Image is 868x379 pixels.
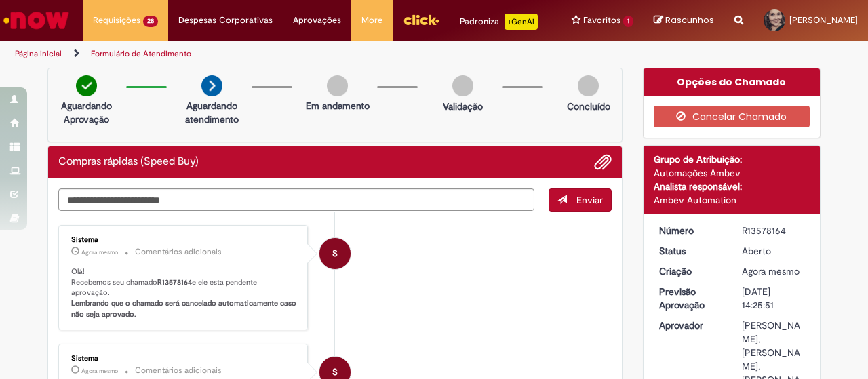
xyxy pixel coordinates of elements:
span: [PERSON_NAME] [789,14,858,26]
b: Lembrando que o chamado será cancelado automaticamente caso não seja aprovado. [71,298,298,319]
img: img-circle-grey.png [452,75,473,96]
span: 28 [143,16,158,27]
div: System [319,238,351,269]
div: Aberto [742,244,805,258]
textarea: Digite sua mensagem aqui... [58,188,534,211]
div: [DATE] 14:25:51 [742,285,805,312]
div: Sistema [71,236,297,244]
p: Concluído [567,100,610,113]
a: Rascunhos [654,14,714,27]
img: ServiceNow [1,7,71,34]
ul: Trilhas de página [10,41,568,66]
time: 29/09/2025 16:25:59 [81,367,118,375]
span: Agora mesmo [81,367,118,375]
button: Adicionar anexos [594,153,612,171]
div: Automações Ambev [654,166,810,180]
p: +GenAi [505,14,538,30]
p: Em andamento [306,99,370,113]
img: img-circle-grey.png [578,75,599,96]
dt: Status [649,244,732,258]
span: S [332,237,338,270]
div: Padroniza [460,14,538,30]
button: Enviar [549,188,612,212]
span: Enviar [576,194,603,206]
a: Formulário de Atendimento [91,48,191,59]
img: check-circle-green.png [76,75,97,96]
button: Cancelar Chamado [654,106,810,127]
span: Agora mesmo [742,265,800,277]
dt: Criação [649,264,732,278]
span: Rascunhos [665,14,714,26]
span: Agora mesmo [81,248,118,256]
dt: Previsão Aprovação [649,285,732,312]
div: Analista responsável: [654,180,810,193]
p: Aguardando Aprovação [54,99,119,126]
img: img-circle-grey.png [327,75,348,96]
small: Comentários adicionais [135,365,222,376]
dt: Aprovador [649,319,732,332]
span: 1 [623,16,633,27]
dt: Número [649,224,732,237]
div: Ambev Automation [654,193,810,207]
img: click_logo_yellow_360x200.png [403,9,439,30]
time: 29/09/2025 16:25:51 [742,265,800,277]
div: 29/09/2025 16:25:51 [742,264,805,278]
div: Grupo de Atribuição: [654,153,810,166]
img: arrow-next.png [201,75,222,96]
h2: Compras rápidas (Speed Buy) Histórico de tíquete [58,156,199,168]
p: Olá! Recebemos seu chamado e ele esta pendente aprovação. [71,266,297,320]
div: R13578164 [742,224,805,237]
span: Favoritos [583,14,620,27]
p: Validação [443,100,483,113]
span: Requisições [93,14,140,27]
a: Página inicial [15,48,62,59]
b: R13578164 [157,277,192,287]
span: More [361,14,382,27]
time: 29/09/2025 16:26:04 [81,248,118,256]
div: Opções do Chamado [644,68,821,96]
small: Comentários adicionais [135,246,222,258]
div: Sistema [71,355,297,363]
span: Aprovações [293,14,341,27]
p: Aguardando atendimento [179,99,245,126]
span: Despesas Corporativas [178,14,273,27]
